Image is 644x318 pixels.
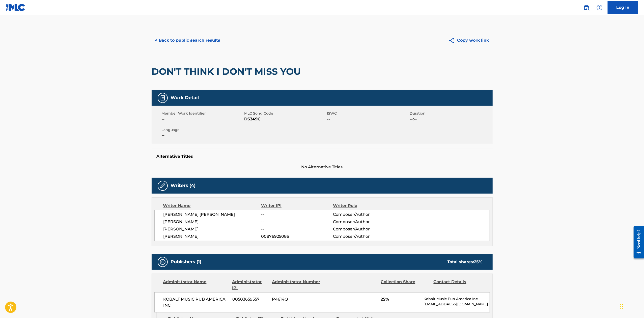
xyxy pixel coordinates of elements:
[410,111,491,116] span: Duration
[163,233,261,240] span: [PERSON_NAME]
[424,302,489,307] p: [EMAIL_ADDRESS][DOMAIN_NAME]
[272,296,321,302] span: P4614Q
[608,1,638,14] a: Log In
[381,296,420,302] span: 25%
[327,111,409,116] span: ISWC
[152,34,224,47] button: < Back to public search results
[449,37,457,44] img: Copy work link
[619,294,644,318] iframe: Chat Widget
[163,226,261,232] span: [PERSON_NAME]
[261,211,333,218] span: --
[152,66,303,77] h2: DON'T THINK I DON'T MISS YOU
[327,116,409,122] span: --
[163,219,261,225] span: [PERSON_NAME]
[232,296,268,302] span: 00503659557
[630,222,644,262] iframe: Resource Center
[160,183,166,189] img: Writers
[272,279,321,291] div: Administrator Number
[333,211,398,218] span: Composer/Author
[333,203,398,209] div: Writer Role
[620,299,623,314] div: Drag
[162,116,243,122] span: --
[434,279,483,291] div: Contact Details
[410,116,491,122] span: --:--
[244,111,326,116] span: MLC Song Code
[244,116,326,122] span: DS349C
[597,5,603,11] img: help
[474,259,483,264] span: 25 %
[171,183,196,189] h5: Writers (4)
[160,259,166,265] img: Publishers
[171,259,202,265] h5: Publishers (1)
[333,233,398,240] span: Composer/Author
[261,233,333,240] span: 00876925086
[152,164,493,170] span: No Alternative Titles
[162,127,243,132] span: Language
[160,95,166,101] img: Work Detail
[261,226,333,232] span: --
[171,95,199,101] h5: Work Detail
[162,111,243,116] span: Member Work Identifier
[157,154,488,159] h5: Alternative Titles
[381,279,430,291] div: Collection Share
[447,259,483,265] div: Total shares:
[261,203,333,209] div: Writer IPI
[163,296,229,308] span: KOBALT MUSIC PUB AMERICA INC
[581,3,592,13] a: Public Search
[163,203,261,209] div: Writer Name
[595,3,605,13] div: Help
[232,279,268,291] div: Administrator IPI
[583,5,590,11] img: search
[163,279,229,291] div: Administrator Name
[424,296,489,302] p: Kobalt Music Pub America Inc
[333,226,398,232] span: Composer/Author
[445,34,493,47] button: Copy work link
[162,132,243,139] span: --
[333,219,398,225] span: Composer/Author
[6,4,25,11] img: MLC Logo
[261,219,333,225] span: --
[163,211,261,218] span: [PERSON_NAME] [PERSON_NAME]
